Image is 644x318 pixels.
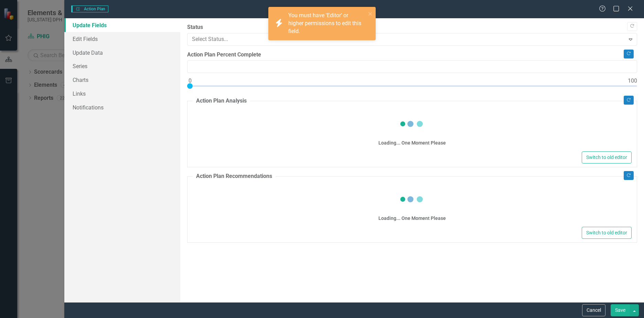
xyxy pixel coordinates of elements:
button: Cancel [582,304,605,316]
button: Switch to old editor [582,151,632,163]
div: Loading... One Moment Please [378,215,446,222]
a: Notifications [64,100,180,114]
a: Series [64,59,180,73]
div: You must have 'Editor' or higher permissions to edit this field. [288,12,366,35]
a: Links [64,87,180,100]
span: Action Plan [71,6,108,12]
a: Charts [64,73,180,87]
button: close [368,10,373,18]
div: Loading... One Moment Please [378,139,446,146]
legend: Action Plan Recommendations [193,172,276,180]
label: Action Plan Percent Complete [187,51,637,59]
label: Status [187,23,637,31]
button: Switch to old editor [582,227,632,239]
a: Update Data [64,46,180,60]
a: Update Fields [64,18,180,32]
a: Edit Fields [64,32,180,46]
legend: Action Plan Analysis [193,97,250,105]
button: Save [611,304,630,316]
